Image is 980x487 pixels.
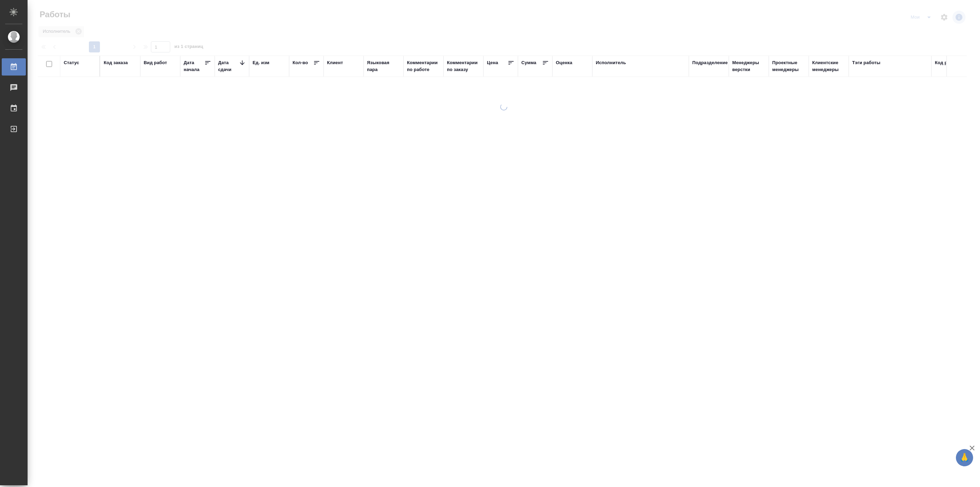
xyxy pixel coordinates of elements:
[293,59,308,66] div: Кол-во
[64,59,79,66] div: Статус
[487,59,498,66] div: Цена
[104,59,128,66] div: Код заказа
[144,59,167,66] div: Вид работ
[407,59,440,73] div: Комментарии по работе
[447,59,480,73] div: Комментарии по заказу
[732,59,765,73] div: Менеджеры верстки
[556,59,572,66] div: Оценка
[367,59,400,73] div: Языковая пара
[692,59,728,66] div: Подразделение
[327,59,343,66] div: Клиент
[521,59,536,66] div: Сумма
[184,59,204,73] div: Дата начала
[956,449,973,466] button: 🙏
[596,59,626,66] div: Исполнитель
[959,450,970,465] span: 🙏
[253,59,269,66] div: Ед. изм
[935,59,961,66] div: Код работы
[812,59,845,73] div: Клиентские менеджеры
[852,59,880,66] div: Тэги работы
[218,59,239,73] div: Дата сдачи
[772,59,805,73] div: Проектные менеджеры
